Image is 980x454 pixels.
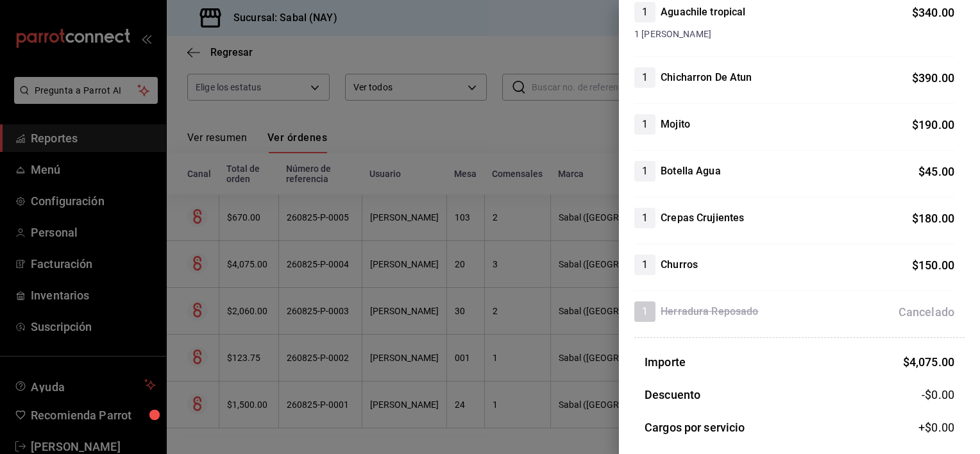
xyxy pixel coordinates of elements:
[634,257,655,273] span: 1
[903,355,954,369] span: $ 4,075.00
[634,117,655,132] span: 1
[661,4,745,20] h4: Aguachile tropical
[922,386,954,403] span: -$0.00
[661,304,758,319] h4: Herradura Reposado
[912,71,954,85] span: $ 390.00
[645,419,745,436] h3: Cargos por servicio
[918,419,954,436] span: +$ 0.00
[634,4,655,20] span: 1
[918,165,954,178] span: $ 45.00
[912,118,954,131] span: $ 190.00
[912,6,954,19] span: $ 340.00
[661,210,744,226] h4: Crepas Crujientes
[912,258,954,272] span: $ 150.00
[661,70,752,85] h4: Chicharron De Atun
[634,210,655,226] span: 1
[634,164,655,179] span: 1
[634,28,954,41] span: 1 [PERSON_NAME]
[645,353,686,371] h3: Importe
[912,212,954,225] span: $ 180.00
[661,117,690,132] h4: Mojito
[645,386,700,403] h3: Descuento
[661,164,721,179] h4: Botella Agua
[634,70,655,85] span: 1
[899,303,954,321] div: Cancelado
[634,304,655,319] span: 1
[661,257,698,273] h4: Churros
